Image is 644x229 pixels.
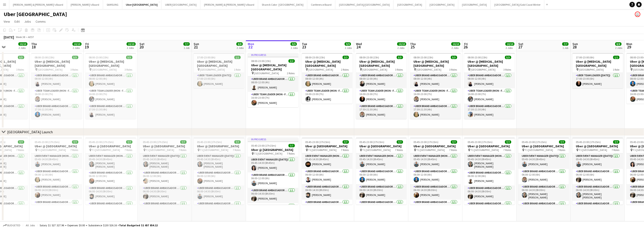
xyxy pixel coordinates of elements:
[85,73,136,88] app-card-role: UBER Brand Ambassador ([PERSON_NAME])1/108:00-12:00 (4h)[PERSON_NAME]
[356,144,407,148] h3: Uber @ [GEOGRAPHIC_DATA]
[302,42,307,46] span: Tue
[194,153,244,170] app-card-role: UBER Event Manager ([DATE])1/105:45-14:30 (8h45m)[PERSON_NAME] [PERSON_NAME]
[194,138,244,205] div: 05:45-23:00 (17h15m)7/7Uber @ [GEOGRAPHIC_DATA] T1 [GEOGRAPHIC_DATA]7 RolesUBER Event Manager ([D...
[572,144,623,148] h3: Uber @ [GEOGRAPHIC_DATA]
[67,0,103,9] button: [PERSON_NAME]'s Board
[251,144,276,147] span: 05:45-23:00 (17h15m)
[180,140,187,144] span: 7/7
[287,72,295,75] span: 2 Roles
[17,148,24,152] span: 7 Roles
[451,42,460,46] span: 10/10
[18,140,24,144] span: 7/7
[335,0,394,9] button: [GEOGRAPHIC_DATA]/[GEOGRAPHIC_DATA]
[73,46,81,50] div: 2 Jobs
[464,60,515,68] h3: Uber @ [MEDICAL_DATA][GEOGRAPHIC_DATA]
[288,59,295,63] span: 2/2
[356,88,407,104] app-card-role: Uber Team Leader (Mon - Fri)1/116:00-23:00 (7h)[PERSON_NAME]
[360,56,379,59] span: 08:00-23:00 (15h)
[31,153,82,169] app-card-role: UBER Event Manager (Mon - Fri)1/105:45-14:30 (8h45m)[PERSON_NAME]
[410,153,461,169] app-card-role: UBER Event Manager (Mon - Fri)1/105:45-14:30 (8h45m)[PERSON_NAME]
[302,138,353,205] div: 05:45-23:00 (17h15m)7/7Uber @ [GEOGRAPHIC_DATA] T1 [GEOGRAPHIC_DATA]7 RolesUBER Event Manager (Mo...
[464,42,468,46] span: Fri
[468,56,488,59] span: 08:00-23:00 (15h)
[200,148,228,152] span: T1 [GEOGRAPHIC_DATA]
[125,148,132,152] span: 7 Roles
[518,42,523,46] span: Sat
[4,11,67,18] h1: Uber [GEOGRAPHIC_DATA]
[410,53,461,119] app-job-card: 08:00-23:00 (15h)3/3Uber @ [MEDICAL_DATA][GEOGRAPHIC_DATA] [GEOGRAPHIC_DATA]3 RolesUBER Brand Amb...
[22,19,33,24] a: Jobs
[122,0,161,9] button: Uber [GEOGRAPHIC_DATA]
[248,203,298,219] app-card-role: UBER Brand Ambassador ([PERSON_NAME])1/1
[248,157,298,172] app-card-role: UBER Event Manager ([DATE])1/105:45-14:30 (8h45m)[PERSON_NAME]
[194,60,244,68] h3: Uber @ [MEDICAL_DATA][GEOGRAPHIC_DATA]
[302,53,353,104] div: 08:00-23:00 (15h)2/2Uber @ [MEDICAL_DATA][GEOGRAPHIC_DATA] [GEOGRAPHIC_DATA]2 RolesUBER Brand Amb...
[139,138,190,205] app-job-card: 05:45-23:00 (17h15m)7/7Uber @ [GEOGRAPHIC_DATA] T1 [GEOGRAPHIC_DATA]7 RolesUBER Event Manager ([D...
[505,42,514,46] span: 10/10
[179,148,187,152] span: 7 Roles
[464,138,515,205] app-job-card: 05:45-23:00 (17h15m)7/7Uber @ [GEOGRAPHIC_DATA] T1 [GEOGRAPHIC_DATA]7 RolesUBER Event Manager (Mo...
[248,148,298,152] h3: Uber @ [GEOGRAPHIC_DATA]
[355,44,362,50] span: 24
[85,138,136,205] div: 05:45-23:00 (17h15m)7/7Uber @ [GEOGRAPHIC_DATA] T1 [GEOGRAPHIC_DATA]7 RolesUBER Event Manager (Mo...
[615,46,622,50] div: 2 Jobs
[356,138,407,205] app-job-card: 05:45-23:00 (17h15m)7/7Uber @ [GEOGRAPHIC_DATA] T1 [GEOGRAPHIC_DATA]7 RolesUBER Event Manager (Mo...
[139,201,190,216] app-card-role: UBER Brand Ambassador ([DATE])1/1
[308,148,337,152] span: T1 [GEOGRAPHIC_DATA]
[194,42,199,46] span: Sun
[572,184,623,201] app-card-role: UBER Brand Ambassador ([DATE])1/106:00-14:30 (8h30m)[PERSON_NAME] [PERSON_NAME]
[464,73,515,88] app-card-role: UBER Brand Ambassador ([PERSON_NAME])1/108:00-12:00 (4h)[PERSON_NAME]
[452,46,460,50] div: 2 Jobs
[291,46,298,50] div: 2 Jobs
[356,53,407,119] div: 08:00-23:00 (15h)3/3Uber @ [MEDICAL_DATA][GEOGRAPHIC_DATA] [GEOGRAPHIC_DATA]3 RolesUBER Brand Amb...
[471,68,496,71] span: [GEOGRAPHIC_DATA]
[31,200,82,215] app-card-role: UBER Brand Ambassador ([PERSON_NAME])1/107:00-13:00 (6h)
[13,19,22,24] a: Edit
[248,76,298,92] app-card-role: UBER Brand Ambassador ([PERSON_NAME])1/108:00-12:00 (4h)[PERSON_NAME]
[4,35,14,39] div: [DATE]
[505,56,511,59] span: 3/3
[139,42,144,46] span: Sat
[305,56,325,59] span: 08:00-23:00 (15h)
[248,172,298,188] app-card-role: UBER Brand Ambassador ([PERSON_NAME])1/106:00-12:00 (6h)[PERSON_NAME]
[301,44,307,50] span: 23
[9,0,67,9] button: [PERSON_NAME] & [PERSON_NAME]'s Board
[451,140,457,144] span: 7/7
[31,53,82,119] app-job-card: 08:00-23:00 (15h)3/3Uber @ [MEDICAL_DATA][GEOGRAPHIC_DATA] [GEOGRAPHIC_DATA]3 RolesUBER Brand Amb...
[464,153,515,170] app-card-role: UBER Event Manager (Mon - Fri)1/105:45-14:30 (8h45m)[PERSON_NAME] [PERSON_NAME]
[2,19,12,24] a: View
[572,53,623,88] app-job-card: 17:00-23:00 (6h)1/1Uber @ [MEDICAL_DATA][GEOGRAPHIC_DATA] [GEOGRAPHIC_DATA]1 RoleUber Team Leader...
[356,169,407,184] app-card-role: UBER Brand Ambassador ([PERSON_NAME])1/106:00-12:00 (6h)[PERSON_NAME]
[505,140,511,144] span: 7/7
[518,138,569,205] app-job-card: 05:45-23:00 (17h15m)7/7Uber @ [GEOGRAPHIC_DATA] T1 [GEOGRAPHIC_DATA]7 RolesUBER Event Manager ([D...
[248,92,298,107] app-card-role: Uber Team Leader (Mon - Fri)1/116:00-23:00 (7h)[PERSON_NAME]
[449,68,457,71] span: 3 Roles
[572,60,623,68] h3: Uber @ [MEDICAL_DATA][GEOGRAPHIC_DATA]
[506,46,514,50] div: 2 Jobs
[345,46,352,50] div: 2 Jobs
[72,140,78,144] span: 7/7
[125,68,132,71] span: 3 Roles
[85,144,136,148] h3: Uber @ [GEOGRAPHIC_DATA]
[85,53,136,119] div: 08:00-23:00 (15h)3/3Uber @ [MEDICAL_DATA][GEOGRAPHIC_DATA] [GEOGRAPHIC_DATA]3 RolesUBER Brand Amb...
[139,186,190,201] app-card-role: UBER Brand Ambassador ([DATE])1/106:00-14:30 (8h30m)[PERSON_NAME]
[85,201,136,216] app-card-role: UBER Brand Ambassador ([PERSON_NAME])1/1
[410,73,461,88] app-card-role: UBER Brand Ambassador ([PERSON_NAME])1/108:00-12:00 (4h)[PERSON_NAME]
[572,138,623,205] app-job-card: 05:45-23:00 (17h15m)7/7Uber @ [GEOGRAPHIC_DATA] T1 [GEOGRAPHIC_DATA]7 RolesUBER Event Manager ([D...
[449,148,457,152] span: 7 Roles
[356,42,362,46] span: Wed
[464,44,468,50] span: 26
[305,140,330,144] span: 05:45-23:00 (17h15m)
[356,184,407,200] app-card-role: UBER Brand Ambassador ([PERSON_NAME])1/106:00-14:30 (8h30m)[PERSON_NAME]
[341,68,349,71] span: 2 Roles
[200,68,225,71] span: [GEOGRAPHIC_DATA]
[72,56,78,59] span: 3/3
[572,153,623,169] app-card-role: UBER Event Manager ([DATE])1/105:45-14:30 (8h45m)[PERSON_NAME]
[464,53,515,119] app-job-card: 08:00-23:00 (15h)3/3Uber @ [MEDICAL_DATA][GEOGRAPHIC_DATA] [GEOGRAPHIC_DATA]3 RolesUBER Brand Amb...
[19,46,27,50] div: 2 Jobs
[146,148,174,152] span: T1 [GEOGRAPHIC_DATA]
[613,140,620,144] span: 7/7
